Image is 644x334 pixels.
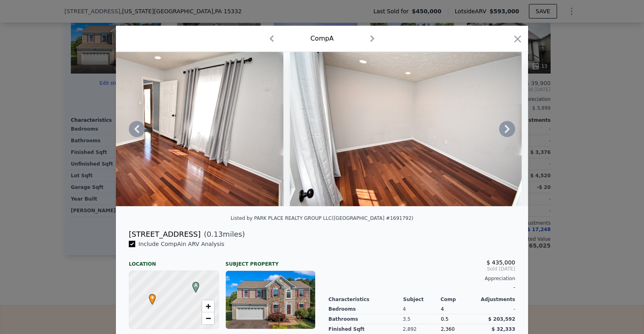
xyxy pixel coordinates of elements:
span: Include Comp A in ARV Analysis [135,241,227,247]
span: $ 435,000 [487,259,515,266]
img: Property Img [290,52,522,206]
span: • [147,291,158,303]
a: Zoom in [202,300,214,312]
div: Characteristics [328,296,403,303]
div: Subject Property [225,254,316,267]
a: Zoom out [202,312,214,324]
span: − [206,313,211,323]
div: [STREET_ADDRESS] [129,229,200,240]
span: ( miles) [200,229,245,240]
div: 3.5 [403,314,441,324]
div: - [328,282,515,293]
img: Property Img [52,52,283,206]
div: 0.5 [441,314,478,324]
div: Appreciation [328,275,515,282]
div: Comp [440,296,478,303]
div: Adjustments [478,296,515,303]
span: 2,360 [441,326,454,332]
span: $ 32,333 [491,326,515,332]
div: • [147,294,152,299]
span: $ 203,592 [488,316,515,322]
span: Sold [DATE] [328,266,515,272]
div: Bathrooms [328,314,403,324]
div: Subject [403,296,441,303]
span: 4 [441,306,444,312]
div: Listed by PARK PLACE REALTY GROUP LLC ([GEOGRAPHIC_DATA] #1691792) [231,215,413,221]
div: - [478,304,515,314]
span: 0.13 [207,230,223,238]
span: + [206,301,211,311]
div: 4 [403,304,441,314]
div: Location [129,254,219,267]
span: A [190,282,201,289]
div: Comp A [310,34,334,43]
div: A [190,282,195,287]
div: Bedrooms [328,304,403,314]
